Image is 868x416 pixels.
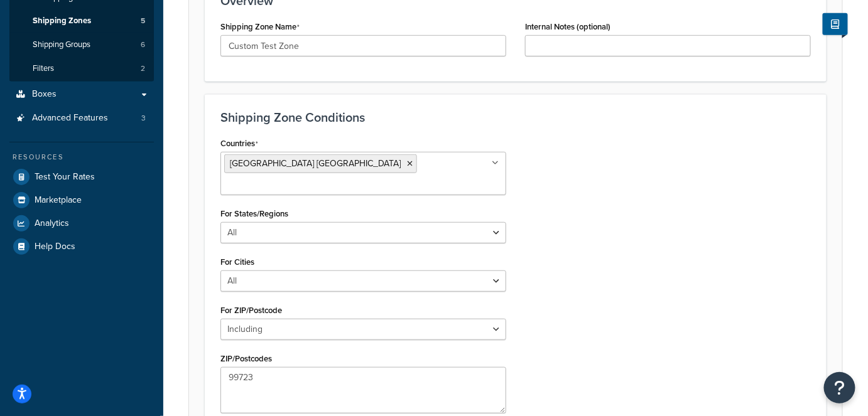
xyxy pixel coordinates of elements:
span: Marketplace [35,195,82,206]
span: Boxes [32,89,57,100]
a: Filters2 [9,57,154,80]
a: Help Docs [9,235,154,258]
label: Countries [220,139,258,149]
span: Advanced Features [32,113,108,124]
a: Boxes [9,83,154,106]
li: Shipping Groups [9,33,154,56]
h3: Shipping Zone Conditions [220,110,811,124]
label: Shipping Zone Name [220,22,300,32]
label: For ZIP/Postcode [220,306,282,315]
span: 3 [141,113,146,124]
textarea: 99723 [220,367,506,413]
div: Resources [9,152,154,163]
span: 5 [141,16,145,26]
label: Internal Notes (optional) [525,22,610,31]
label: For Cities [220,257,254,267]
button: Open Resource Center [824,372,855,403]
a: Advanced Features3 [9,107,154,130]
span: Filters [33,63,54,74]
a: Marketplace [9,189,154,211]
span: 2 [141,63,145,74]
span: Shipping Groups [33,40,90,50]
span: Test Your Rates [35,172,95,183]
li: Filters [9,57,154,80]
span: Shipping Zones [33,16,91,26]
button: Show Help Docs [823,13,848,35]
label: For States/Regions [220,209,288,218]
li: Shipping Zones [9,9,154,33]
a: Test Your Rates [9,166,154,188]
a: Shipping Zones5 [9,9,154,33]
span: Analytics [35,218,69,229]
span: 6 [141,40,145,50]
span: [GEOGRAPHIC_DATA] [GEOGRAPHIC_DATA] [230,157,401,170]
a: Shipping Groups6 [9,33,154,56]
a: Analytics [9,212,154,235]
span: Help Docs [35,242,75,252]
label: ZIP/Postcodes [220,354,272,363]
li: Advanced Features [9,107,154,130]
